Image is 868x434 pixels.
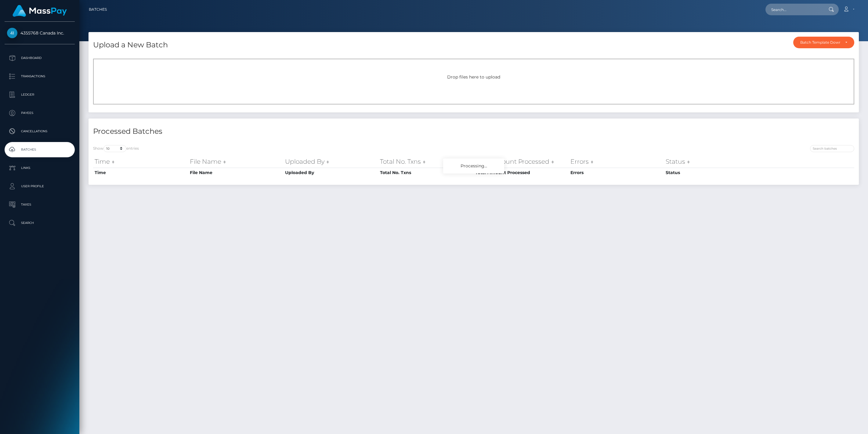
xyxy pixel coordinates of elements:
[7,182,72,191] p: User Profile
[284,155,379,168] th: Uploaded By
[7,145,72,154] p: Batches
[474,155,569,168] th: Total Amount Processed
[7,200,72,209] p: Taxes
[5,142,75,157] a: Batches
[569,168,664,177] th: Errors
[7,218,72,228] p: Search
[93,145,139,152] label: Show entries
[5,124,75,139] a: Cancellations
[13,5,67,17] img: MassPay Logo
[5,50,75,66] a: Dashboard
[800,40,840,45] div: Batch Template Download
[93,40,168,50] h4: Upload a New Batch
[447,74,500,80] span: Drop files here to upload
[7,127,72,136] p: Cancellations
[5,179,75,194] a: User Profile
[5,105,75,121] a: Payees
[7,163,72,173] p: Links
[7,28,17,38] img: 4355768 Canada Inc.
[569,155,664,168] th: Errors
[284,168,379,177] th: Uploaded By
[188,168,284,177] th: File Name
[7,90,72,99] p: Ledger
[810,145,854,152] input: Search batches
[378,155,474,168] th: Total No. Txns
[103,145,126,152] select: Showentries
[7,72,72,81] p: Transactions
[765,4,823,15] input: Search...
[793,37,854,48] button: Batch Template Download
[89,3,107,16] a: Batches
[474,168,569,177] th: Total Amount Processed
[7,108,72,118] p: Payees
[93,155,188,168] th: Time
[5,30,75,36] span: 4355768 Canada Inc.
[93,126,469,137] h4: Processed Batches
[5,69,75,84] a: Transactions
[664,155,759,168] th: Status
[5,215,75,231] a: Search
[93,168,188,177] th: Time
[664,168,759,177] th: Status
[443,159,504,173] div: Processing...
[5,160,75,176] a: Links
[7,53,72,63] p: Dashboard
[378,168,474,177] th: Total No. Txns
[5,87,75,102] a: Ledger
[5,197,75,212] a: Taxes
[188,155,284,168] th: File Name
